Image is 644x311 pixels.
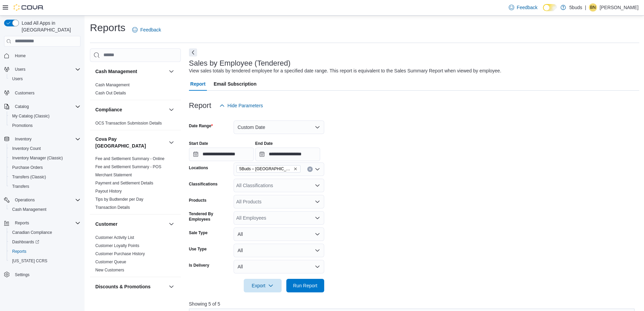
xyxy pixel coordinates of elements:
[234,260,324,273] button: All
[590,3,596,12] span: BN
[217,99,266,112] button: Hide Parameters
[15,104,29,109] span: Catalog
[1,270,83,280] button: Settings
[15,67,25,72] span: Users
[167,106,175,114] button: Compliance
[167,67,175,75] button: Cash Management
[244,279,282,292] button: Export
[9,75,25,83] a: Users
[12,165,43,170] span: Purchase Orders
[4,48,80,297] nav: Complex example
[12,123,33,128] span: Promotions
[7,163,83,172] button: Purchase Orders
[95,188,122,194] span: Payout History
[12,174,46,180] span: Transfers (Classic)
[95,68,166,75] button: Cash Management
[15,197,35,203] span: Operations
[95,260,126,264] a: Customer Queue
[12,135,34,143] button: Inventory
[95,164,161,169] a: Fee and Settlement Summary - POS
[95,251,145,256] a: Customer Purchase History
[9,238,42,246] a: Dashboards
[589,3,597,12] div: Benjamin Nuesca
[9,75,80,83] span: Users
[95,283,150,290] h3: Discounts & Promotions
[12,103,31,111] button: Catalog
[95,221,166,227] button: Customer
[7,256,83,266] button: [US_STATE] CCRS
[12,219,32,227] button: Reports
[315,166,320,172] button: Open list of options
[12,65,28,73] button: Users
[140,26,161,33] span: Feedback
[189,211,231,222] label: Tendered By Employees
[95,189,122,194] a: Payout History
[239,165,292,172] span: 5Buds – [GEOGRAPHIC_DATA]
[12,196,80,204] span: Operations
[1,134,83,144] button: Inventory
[9,238,80,246] span: Dashboards
[12,270,80,279] span: Settings
[9,247,29,256] a: Reports
[95,82,129,88] span: Cash Management
[95,235,134,240] span: Customer Activity List
[189,181,218,187] label: Classifications
[12,113,50,119] span: My Catalog (Classic)
[19,20,80,33] span: Load All Apps in [GEOGRAPHIC_DATA]
[293,167,297,171] button: Remove 5Buds – Meadow Lake from selection in this group
[15,220,29,226] span: Reports
[7,237,83,247] a: Dashboards
[95,235,134,240] a: Customer Activity List
[90,21,125,35] h1: Reports
[189,141,208,146] label: Start Date
[7,182,83,191] button: Transfers
[9,112,80,120] span: My Catalog (Classic)
[7,153,83,163] button: Inventory Manager (Classic)
[90,234,181,277] div: Customer
[286,279,324,292] button: Run Report
[543,4,557,11] input: Dark Mode
[234,120,324,134] button: Custom Date
[9,154,66,162] a: Inventory Manager (Classic)
[7,121,83,130] button: Promotions
[7,111,83,121] button: My Catalog (Classic)
[95,91,126,95] a: Cash Out Details
[1,218,83,228] button: Reports
[189,301,639,307] p: Showing 5 of 5
[95,90,126,96] span: Cash Out Details
[95,197,143,202] a: Tips by Budtender per Day
[95,120,162,126] span: OCS Transaction Submission Details
[15,53,26,59] span: Home
[9,121,80,130] span: Promotions
[9,228,55,237] a: Canadian Compliance
[129,23,164,37] a: Feedback
[95,106,166,113] button: Compliance
[9,112,52,120] a: My Catalog (Classic)
[7,172,83,182] button: Transfers (Classic)
[315,183,320,188] button: Open list of options
[9,145,44,153] a: Inventory Count
[315,199,320,204] button: Open list of options
[12,239,39,245] span: Dashboards
[12,249,26,254] span: Reports
[12,230,52,235] span: Canadian Compliance
[517,4,538,11] span: Feedback
[15,90,34,96] span: Customers
[315,215,320,221] button: Open list of options
[167,283,175,291] button: Discounts & Promotions
[7,247,83,256] button: Reports
[189,263,209,268] label: Is Delivery
[12,184,29,189] span: Transfers
[585,3,586,12] p: |
[15,272,29,277] span: Settings
[9,173,49,181] a: Transfers (Classic)
[12,258,47,264] span: [US_STATE] CCRS
[12,76,23,82] span: Users
[189,59,291,67] h3: Sales by Employee (Tendered)
[255,141,273,146] label: End Date
[95,136,166,149] button: Cova Pay [GEOGRAPHIC_DATA]
[14,4,44,11] img: Cova
[12,65,80,73] span: Users
[228,102,263,109] span: Hide Parameters
[293,282,317,289] span: Run Report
